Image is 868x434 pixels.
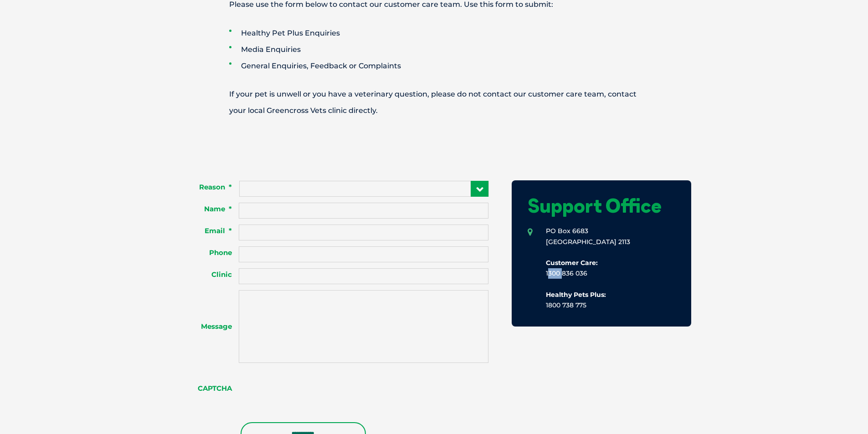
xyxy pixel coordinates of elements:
label: CAPTCHA [177,384,239,393]
li: Media Enquiries [229,41,671,58]
label: Clinic [177,270,239,279]
label: Name [177,204,239,214]
li: Healthy Pet Plus Enquiries [229,25,671,41]
b: Healthy Pets Plus: [546,291,606,299]
li: General Enquiries, Feedback or Complaints [229,58,671,74]
iframe: reCAPTCHA [239,372,377,408]
label: Email [177,226,239,235]
label: Phone [177,248,239,257]
h1: Support Office [528,196,675,215]
label: Message [177,322,239,331]
li: PO Box 6683 [GEOGRAPHIC_DATA] 2113 1300 836 036 1800 738 775 [528,226,675,311]
p: If your pet is unwell or you have a veterinary question, please do not contact our customer care ... [197,86,671,119]
b: Customer Care: [546,259,598,267]
label: Reason [177,183,239,192]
